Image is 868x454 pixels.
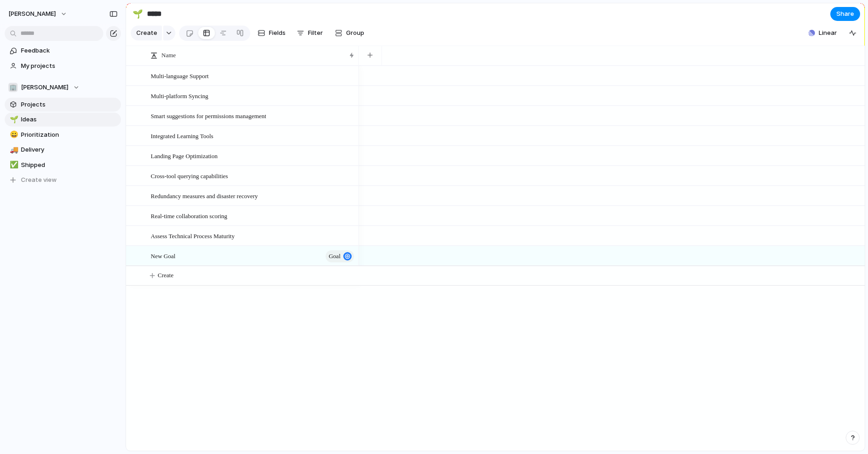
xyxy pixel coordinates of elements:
button: ✅ [8,160,18,170]
span: Real-time collaboration scoring [151,210,227,221]
a: 🌱Ideas [5,113,121,127]
span: Share [836,9,854,19]
span: Cross-tool querying capabilities [151,170,228,181]
span: Multi-language Support [151,70,209,81]
button: 🏢[PERSON_NAME] [5,80,121,94]
button: Create view [5,173,121,187]
a: ✅Shipped [5,158,121,172]
span: goal [329,250,341,263]
div: 😀 [10,129,16,140]
span: Create view [21,175,57,185]
span: Smart suggestions for permissions management [151,110,266,121]
button: 😀 [8,130,18,140]
button: 🌱 [130,7,145,21]
span: Linear [819,28,837,38]
span: Projects [21,100,118,109]
span: Landing Page Optimization [151,150,218,161]
a: My projects [5,59,121,73]
button: 🌱 [8,115,18,124]
span: [PERSON_NAME] [8,9,56,19]
a: Feedback [5,44,121,58]
a: 🚚Delivery [5,143,121,157]
span: Delivery [21,145,118,154]
span: Multi-platform Syncing [151,90,208,101]
span: Create [158,271,174,280]
button: Filter [293,26,327,40]
span: Redundancy measures and disaster recovery [151,190,258,201]
span: Create [136,28,157,38]
span: Assess Technical Process Maturity [151,230,234,241]
a: 😀Prioritization [5,128,121,142]
a: Projects [5,98,121,112]
button: Create [131,26,162,40]
div: 🚚 [10,145,16,155]
span: Integrated Learning Tools [151,130,214,141]
span: [PERSON_NAME] [21,83,68,92]
span: Shipped [21,160,118,170]
span: Name [161,51,176,60]
button: 🚚 [8,145,18,154]
span: Fields [269,28,286,38]
button: goal [326,250,354,262]
div: ✅ [10,160,16,170]
div: 🌱 [133,7,143,20]
span: My projects [21,61,118,71]
span: Ideas [21,115,118,124]
span: Feedback [21,46,118,55]
span: Group [346,28,364,38]
button: Share [830,7,860,21]
button: Fields [254,26,289,40]
button: Linear [805,26,841,40]
div: 🌱 [10,114,16,125]
span: Filter [308,28,323,38]
button: [PERSON_NAME] [4,7,72,21]
div: 🏢 [8,83,18,92]
button: Group [330,26,369,40]
span: New Goal [151,250,175,261]
span: Prioritization [21,130,118,140]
